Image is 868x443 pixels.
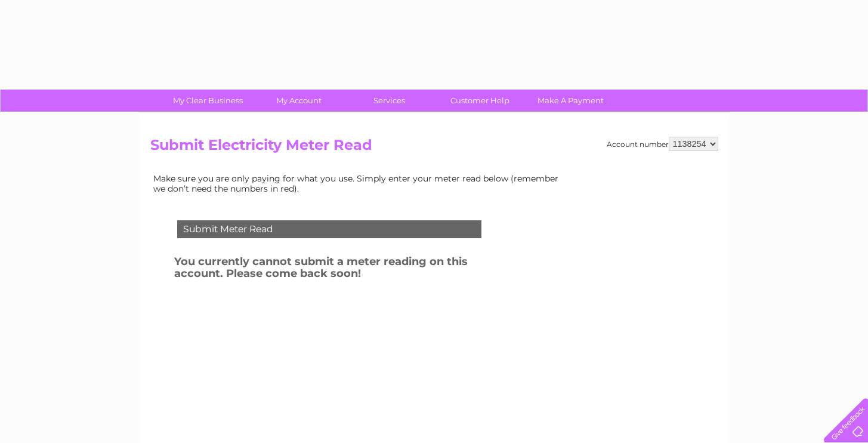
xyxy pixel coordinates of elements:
[521,90,620,112] a: Make A Payment
[340,90,438,112] a: Services
[150,171,568,196] td: Make sure you are only paying for what you use. Simply enter your meter read below (remember we d...
[431,90,529,112] a: Customer Help
[177,220,481,238] div: Submit Meter Read
[150,137,718,159] h2: Submit Electricity Meter Read
[159,90,257,112] a: My Clear Business
[249,90,348,112] a: My Account
[174,253,513,286] h3: You currently cannot submit a meter reading on this account. Please come back soon!
[607,137,718,151] div: Account number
